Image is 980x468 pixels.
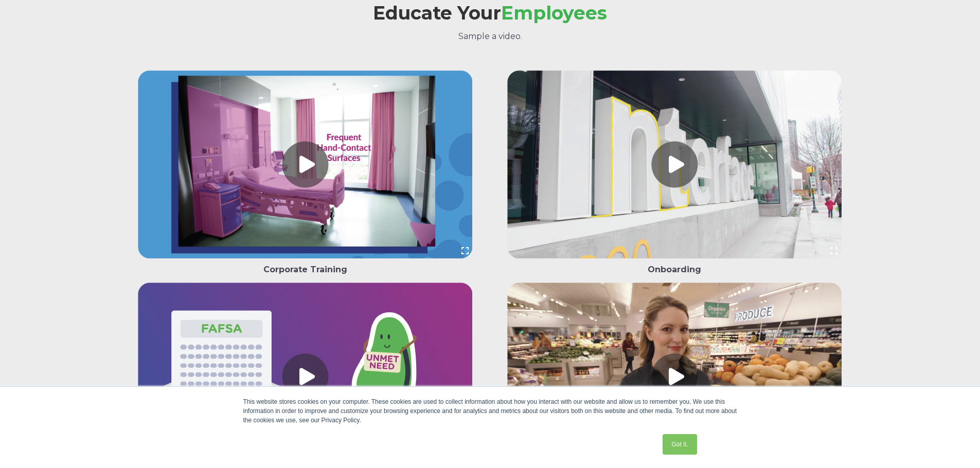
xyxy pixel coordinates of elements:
div: This website stores cookies on your computer. These cookies are used to collect information about... [243,397,737,425]
a: Got it. [663,434,697,455]
p: Sample a video. [130,30,850,43]
h2: Educate Your [130,3,850,24]
p: Onboarding [499,263,850,276]
span: Employees [501,2,607,24]
p: Corporate Training [130,263,481,276]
